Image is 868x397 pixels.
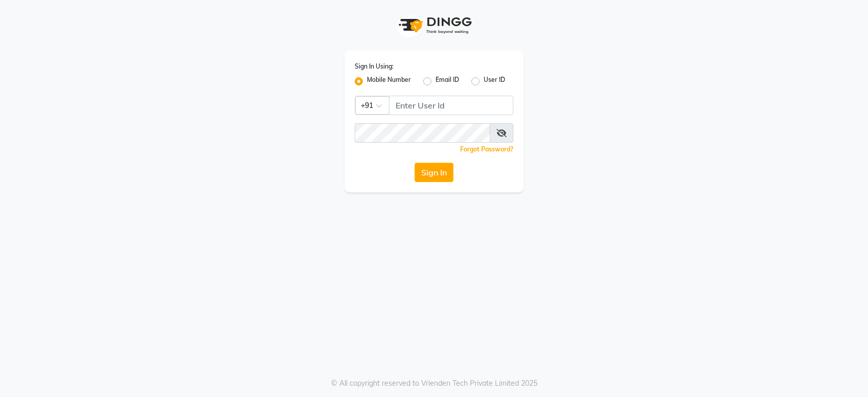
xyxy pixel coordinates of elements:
a: Forgot Password? [460,145,513,153]
img: logo1.svg [393,10,475,40]
button: Sign In [415,163,453,182]
label: User ID [484,75,505,87]
label: Sign In Using: [355,62,394,71]
input: Username [355,123,490,143]
label: Email ID [436,75,459,87]
input: Username [389,96,513,115]
label: Mobile Number [367,75,411,87]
